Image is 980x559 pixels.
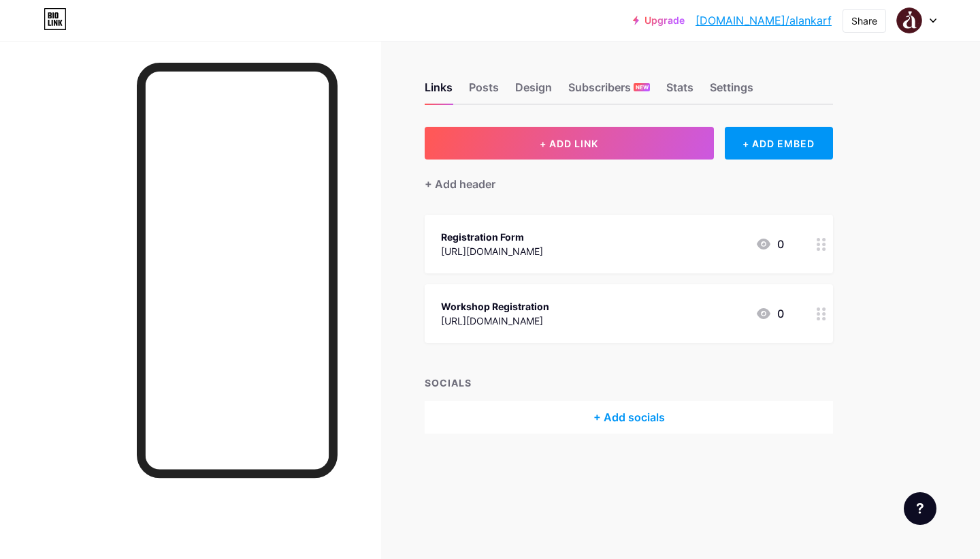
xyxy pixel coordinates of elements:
div: SOCIALS [425,376,833,390]
div: Share [851,14,877,28]
div: Subscribers [568,79,650,104]
a: Upgrade [633,15,685,26]
span: NEW [636,83,649,91]
div: Settings [710,79,753,104]
div: + ADD EMBED [725,127,833,160]
span: + ADD LINK [540,138,598,149]
div: Registration Form [441,230,543,244]
div: 0 [755,305,784,322]
div: + Add header [425,176,495,192]
div: Design [515,79,552,104]
div: Posts [469,79,499,104]
img: Alankar Festival [896,7,922,33]
div: Workshop Registration [441,299,549,314]
div: Links [425,79,453,104]
div: Stats [666,79,693,104]
div: + Add socials [425,401,833,434]
div: [URL][DOMAIN_NAME] [441,314,549,328]
div: 0 [755,236,784,252]
button: + ADD LINK [425,127,714,160]
a: [DOMAIN_NAME]/alankarf [696,12,832,29]
div: [URL][DOMAIN_NAME] [441,244,543,258]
